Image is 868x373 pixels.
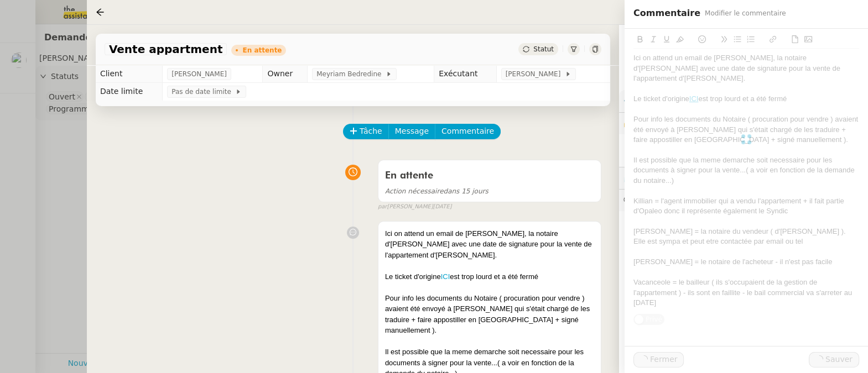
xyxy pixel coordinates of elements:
[242,47,282,54] div: En attente
[623,117,695,130] span: 🔐
[623,174,704,182] span: ⏲️
[360,125,382,138] span: Tâche
[623,196,714,204] span: 💬
[171,69,227,80] span: [PERSON_NAME]
[378,155,396,164] span: false
[705,8,786,19] span: Modifier le commentaire
[619,90,868,112] div: ⚙️Procédures
[619,113,868,134] div: 🔐Données client
[109,44,223,55] span: Vente appartment
[171,86,235,97] span: Pas de date limite
[378,216,396,225] span: false
[441,272,450,281] a: ICI
[395,125,429,138] span: Message
[96,83,163,101] td: Date limite
[343,124,389,139] button: Tâche
[809,352,859,367] button: Sauver
[435,124,501,139] button: Commentaire
[633,352,684,367] button: Fermer
[263,65,308,83] td: Owner
[385,187,488,195] span: dans 15 jours
[385,293,594,336] div: Pour info les documents du Notaire ( procuration pour vendre ) avaient été envoyé à [PERSON_NAME]...
[316,69,386,80] span: Meyriam Bedredine
[385,187,444,195] span: Action nécessaire
[633,6,700,21] span: Commentaire
[506,69,565,80] span: [PERSON_NAME]
[385,171,433,181] span: En attente
[434,65,496,83] td: Exécutant
[385,271,594,282] div: Le ticket d'origine est trop lourd et a été fermé
[623,94,681,107] span: ⚙️
[619,167,868,189] div: ⏲️Tâches 64:31
[619,190,868,211] div: 💬Commentaires 6
[378,202,387,212] span: par
[385,228,594,261] div: Ici on attend un email de [PERSON_NAME], la notaire d'[PERSON_NAME] avec une date de signature po...
[441,125,494,138] span: Commentaire
[96,65,163,83] td: Client
[533,45,554,53] span: Statut
[388,124,435,139] button: Message
[378,202,452,212] small: [PERSON_NAME]
[433,202,452,212] span: [DATE]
